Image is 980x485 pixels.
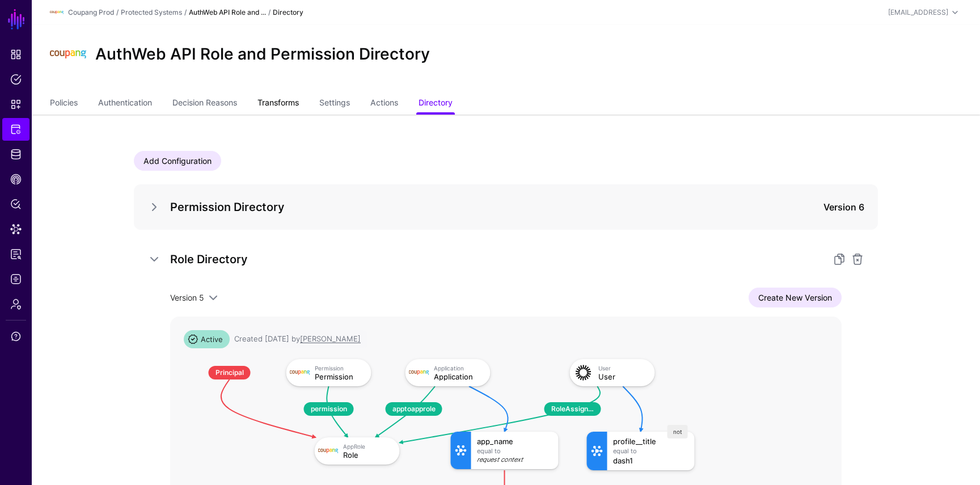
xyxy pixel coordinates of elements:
[544,402,601,416] span: RoleAssignment
[95,45,430,64] h2: AuthWeb API Role and Permission Directory
[10,99,22,110] span: Snippets
[343,443,392,450] div: AppRole
[2,293,29,315] a: Admin
[668,425,688,438] div: not
[7,7,26,32] a: SGNL
[10,298,22,310] span: Admin
[68,8,114,16] a: Coupang Prod
[343,451,392,459] div: Role
[10,74,22,85] span: Policies
[318,441,339,461] img: svg+xml;base64,PHN2ZyBpZD0iTG9nbyIgeG1sbnM9Imh0dHA6Ly93d3cudzMub3JnLzIwMDAvc3ZnIiB3aWR0aD0iMTIxLj...
[613,437,689,445] div: profile__title
[477,448,553,454] div: Equal To
[234,334,361,345] div: Created [DATE] by
[2,218,29,241] a: Data Lens
[189,8,266,16] strong: AuthWeb API Role and ...
[257,93,299,115] a: Transforms
[573,362,594,383] img: svg+xml;base64,PHN2ZyB3aWR0aD0iNjQiIGhlaWdodD0iNjQiIHZpZXdCb3g9IjAgMCA2NCA2NCIgZmlsbD0ibm9uZSIgeG...
[613,457,689,465] div: dash1
[315,365,364,372] div: Permission
[386,402,442,416] span: apptoapprole
[2,168,29,191] a: CAEP Hub
[134,151,221,171] a: Add Configuration
[170,198,755,216] h5: Permission Directory
[50,36,86,73] img: svg+xml;base64,PHN2ZyBpZD0iTG9nbyIgeG1sbnM9Imh0dHA6Ly93d3cudzMub3JnLzIwMDAvc3ZnIiB3aWR0aD0iMTIxLj...
[796,200,864,214] div: Version 6
[304,402,354,416] span: permission
[10,199,22,210] span: Policy Lens
[888,7,948,18] div: [EMAIL_ADDRESS]
[477,457,553,463] div: Request Context
[319,93,350,115] a: Settings
[273,8,303,16] strong: Directory
[370,93,398,115] a: Actions
[266,7,273,18] div: /
[315,373,364,381] div: Permission
[170,293,204,302] span: Version 5
[10,331,22,342] span: Support
[409,362,429,383] img: svg+xml;base64,PHN2ZyBpZD0iTG9nbyIgeG1sbnM9Imh0dHA6Ly93d3cudzMub3JnLzIwMDAvc3ZnIiB3aWR0aD0iMTIxLj...
[10,248,22,260] span: Access Reporting
[2,43,29,66] a: Dashboard
[2,193,29,216] a: Policy Lens
[419,93,453,115] a: Directory
[10,174,22,185] span: CAEP Hub
[2,93,29,116] a: Snippets
[598,365,647,372] div: User
[10,49,22,60] span: Dashboard
[2,243,29,265] a: Access Reporting
[598,373,647,381] div: User
[434,365,483,372] div: Application
[50,93,78,115] a: Policies
[10,149,22,160] span: Identity Data Fabric
[434,373,483,381] div: Application
[184,330,230,348] span: Active
[2,143,29,166] a: Identity Data Fabric
[121,8,182,16] a: Protected Systems
[182,7,189,18] div: /
[98,93,152,115] a: Authentication
[300,334,361,343] app-identifier: [PERSON_NAME]
[10,273,22,285] span: Logs
[50,6,64,19] img: svg+xml;base64,PHN2ZyBpZD0iTG9nbyIgeG1sbnM9Imh0dHA6Ly93d3cudzMub3JnLzIwMDAvc3ZnIiB3aWR0aD0iMTIxLj...
[477,437,553,445] div: app_name
[10,124,22,135] span: Protected Systems
[10,223,22,235] span: Data Lens
[290,362,310,383] img: svg+xml;base64,PHN2ZyBpZD0iTG9nbyIgeG1sbnM9Imh0dHA6Ly93d3cudzMub3JnLzIwMDAvc3ZnIiB3aWR0aD0iMTIxLj...
[2,68,29,91] a: Policies
[613,448,689,454] div: Equal To
[172,93,237,115] a: Decision Reasons
[2,118,29,141] a: Protected Systems
[114,7,121,18] div: /
[209,366,251,379] span: Principal
[170,250,819,268] h5: Role Directory
[2,268,29,290] a: Logs
[749,288,842,307] a: Create New Version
